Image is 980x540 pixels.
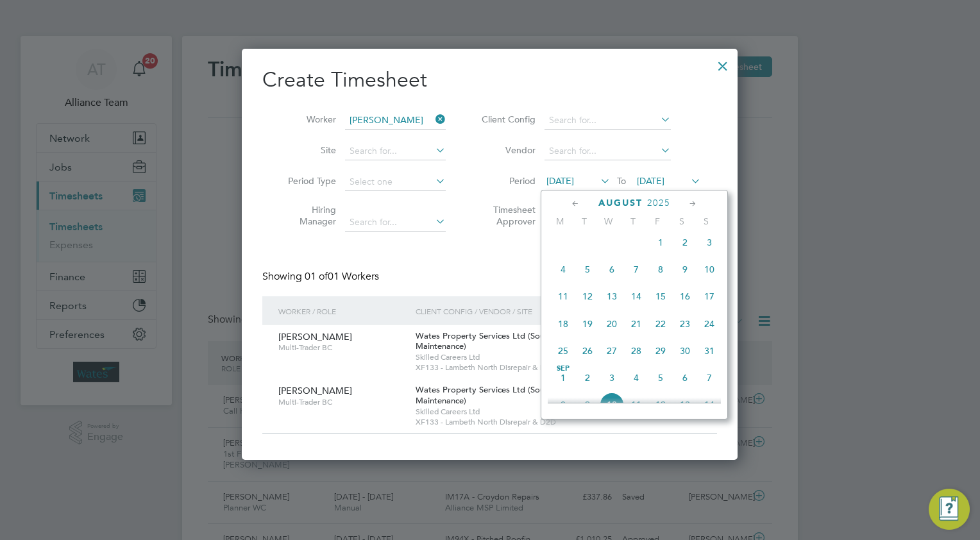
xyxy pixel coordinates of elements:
[648,230,673,255] span: 1
[648,257,673,282] span: 8
[345,173,446,191] input: Select one
[551,284,575,308] span: 11
[645,215,670,227] span: F
[572,215,596,227] span: T
[670,215,694,227] span: S
[551,366,575,372] span: Sep
[278,114,336,125] label: Worker
[278,331,352,342] span: [PERSON_NAME]
[551,257,575,282] span: 4
[278,385,352,396] span: [PERSON_NAME]
[545,112,671,130] input: Search for...
[673,257,697,282] span: 9
[275,296,412,326] div: Worker / Role
[673,392,697,417] span: 13
[416,384,598,406] span: Wates Property Services Ltd (South Responsive Maintenance)
[551,339,575,363] span: 25
[345,142,446,160] input: Search for...
[575,312,600,336] span: 19
[648,339,673,363] span: 29
[647,198,670,208] span: 2025
[624,284,648,308] span: 14
[262,270,382,283] div: Showing
[546,175,574,187] span: [DATE]
[551,392,575,417] span: 8
[600,257,624,282] span: 6
[278,342,406,353] span: Multi-Trader BC
[478,175,536,187] label: Period
[697,392,722,417] span: 14
[345,112,446,130] input: Search for...
[648,312,673,336] span: 22
[278,144,336,156] label: Site
[575,392,600,417] span: 9
[648,366,673,390] span: 5
[278,397,406,407] span: Multi-Trader BC
[478,144,536,156] label: Vendor
[305,270,328,283] span: 01 of
[416,407,615,417] span: Skilled Careers Ltd
[598,198,643,208] span: August
[697,312,722,336] span: 24
[624,257,648,282] span: 7
[673,339,697,363] span: 30
[600,366,624,390] span: 3
[412,296,618,326] div: Client Config / Vendor / Site
[600,312,624,336] span: 20
[637,175,664,187] span: [DATE]
[575,284,600,308] span: 12
[673,366,697,390] span: 6
[624,312,648,336] span: 21
[545,142,671,160] input: Search for...
[548,215,572,227] span: M
[673,230,697,255] span: 2
[648,392,673,417] span: 12
[697,257,722,282] span: 10
[575,257,600,282] span: 5
[551,366,575,390] span: 1
[697,284,722,308] span: 17
[575,366,600,390] span: 2
[551,312,575,336] span: 18
[697,230,722,255] span: 3
[600,339,624,363] span: 27
[305,270,379,283] span: 01 Workers
[575,339,600,363] span: 26
[416,362,615,373] span: XF133 - Lambeth North Disrepair & D2D
[648,284,673,308] span: 15
[673,312,697,336] span: 23
[478,114,536,125] label: Client Config
[416,417,615,427] span: XF133 - Lambeth North Disrepair & D2D
[694,215,718,227] span: S
[278,204,336,227] label: Hiring Manager
[600,392,624,417] span: 10
[416,330,598,352] span: Wates Property Services Ltd (South Responsive Maintenance)
[673,284,697,308] span: 16
[697,339,722,363] span: 31
[278,175,336,187] label: Period Type
[613,173,630,189] span: To
[929,489,970,530] button: Engage Resource Center
[596,215,621,227] span: W
[624,392,648,417] span: 11
[262,67,717,94] h2: Create Timesheet
[624,366,648,390] span: 4
[600,284,624,308] span: 13
[624,339,648,363] span: 28
[621,215,645,227] span: T
[345,214,446,232] input: Search for...
[416,352,615,362] span: Skilled Careers Ltd
[697,366,722,390] span: 7
[478,204,536,227] label: Timesheet Approver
